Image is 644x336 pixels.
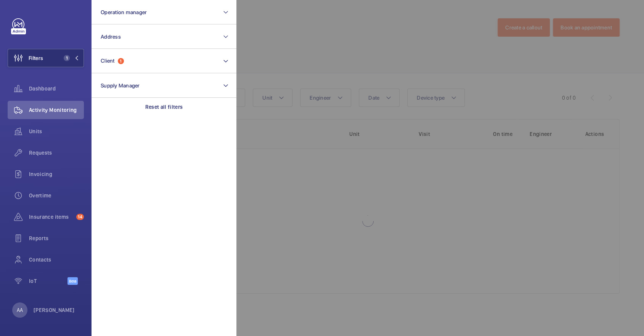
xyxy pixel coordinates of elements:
[29,106,84,114] span: Activity Monitoring
[29,213,73,221] span: Insurance items
[67,277,78,285] span: Beta
[29,192,84,199] span: Overtime
[29,256,84,263] span: Contacts
[34,306,75,314] p: [PERSON_NAME]
[8,49,84,67] button: Filters1
[29,149,84,157] span: Requests
[29,170,84,178] span: Invoicing
[76,214,84,220] span: 14
[29,277,67,285] span: IoT
[17,306,23,314] p: AA
[29,85,84,92] span: Dashboard
[29,128,84,135] span: Units
[64,55,70,61] span: 1
[29,54,43,62] span: Filters
[29,234,84,242] span: Reports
